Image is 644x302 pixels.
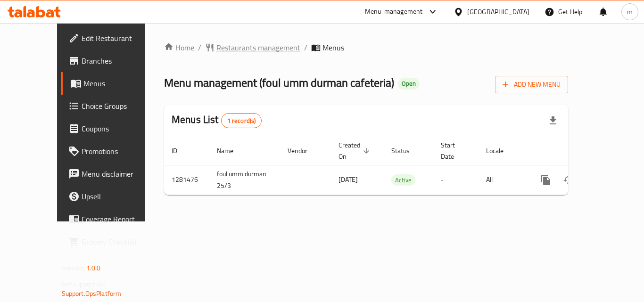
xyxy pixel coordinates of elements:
[486,145,516,156] span: Locale
[164,165,209,195] td: 1281476
[365,6,423,17] div: Menu-management
[198,42,201,53] li: /
[82,55,157,66] span: Branches
[304,42,307,53] li: /
[479,165,527,195] td: All
[83,78,157,89] span: Menus
[557,169,580,191] button: Change Status
[61,185,165,208] a: Upsell
[209,165,280,195] td: foul umm durman 25/3
[222,116,262,125] span: 1 record(s)
[164,42,568,53] nav: breadcrumb
[82,100,157,112] span: Choice Groups
[62,278,105,290] span: Get support on:
[527,137,633,165] th: Actions
[82,146,157,157] span: Promotions
[164,72,394,93] span: Menu management ( foul umm durman cafeteria )
[391,174,415,186] div: Active
[495,76,568,93] button: Add New Menu
[542,109,564,132] div: Export file
[61,208,165,230] a: Coverage Report
[221,113,262,128] div: Total records count
[398,80,420,88] span: Open
[322,42,344,53] span: Menus
[61,140,165,163] a: Promotions
[82,213,157,225] span: Coverage Report
[339,139,372,162] span: Created On
[82,236,157,247] span: Grocery Checklist
[433,165,479,195] td: -
[467,7,529,17] div: [GEOGRAPHIC_DATA]
[217,145,246,156] span: Name
[172,145,190,156] span: ID
[441,139,467,162] span: Start Date
[535,169,557,191] button: more
[205,42,300,53] a: Restaurants management
[339,173,358,186] span: [DATE]
[82,191,157,202] span: Upsell
[216,42,300,53] span: Restaurants management
[62,287,122,300] a: Support.OpsPlatform
[503,79,561,90] span: Add New Menu
[61,49,165,72] a: Branches
[86,262,101,274] span: 1.0.0
[61,72,165,95] a: Menus
[62,262,85,274] span: Version:
[61,95,165,117] a: Choice Groups
[82,168,157,180] span: Menu disclaimer
[398,78,420,90] div: Open
[61,163,165,185] a: Menu disclaimer
[82,123,157,134] span: Coupons
[391,145,422,156] span: Status
[61,230,165,253] a: Grocery Checklist
[82,33,157,44] span: Edit Restaurant
[391,175,415,186] span: Active
[288,145,320,156] span: Vendor
[164,137,633,195] table: enhanced table
[164,42,194,53] a: Home
[627,7,633,17] span: m
[172,113,262,128] h2: Menus List
[61,117,165,140] a: Coupons
[61,27,165,49] a: Edit Restaurant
